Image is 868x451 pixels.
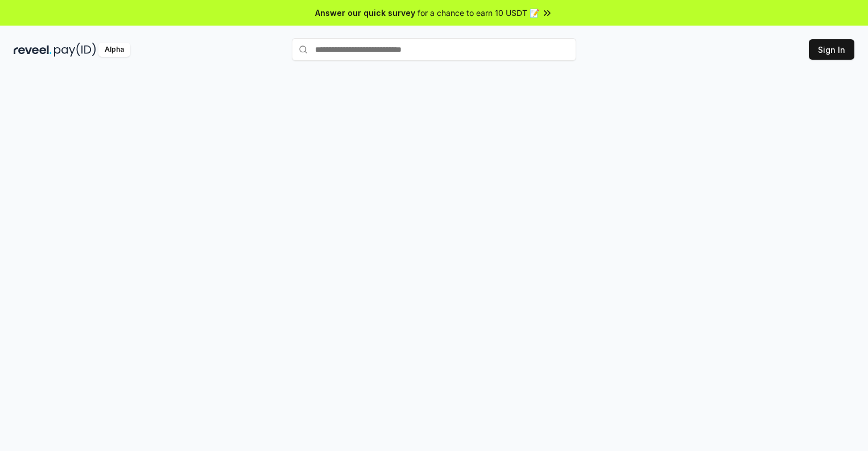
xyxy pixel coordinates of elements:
[14,43,52,57] img: reveel_dark
[809,39,854,60] button: Sign In
[418,7,539,19] span: for a chance to earn 10 USDT 📝
[98,43,130,57] div: Alpha
[315,7,415,19] span: Answer our quick survey
[54,43,96,57] img: pay_id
